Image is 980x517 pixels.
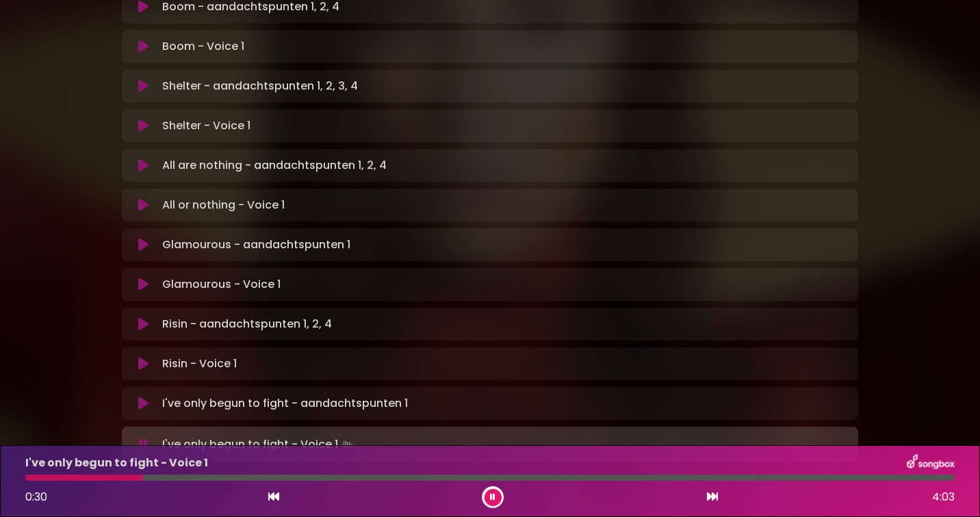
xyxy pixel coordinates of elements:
[25,455,208,471] p: I've only begun to fight - Voice 1
[162,435,357,454] p: I've only begun to fight - Voice 1
[162,78,358,94] p: Shelter - aandachtspunten 1, 2, 3, 4
[162,237,350,253] p: Glamourous - aandachtspunten 1
[162,395,408,412] p: I've only begun to fight - aandachtspunten 1
[338,435,357,454] img: waveform4.gif
[932,489,955,505] span: 4:03
[162,157,387,174] p: All are nothing - aandachtspunten 1, 2, 4
[162,38,244,55] p: Boom - Voice 1
[162,356,237,372] p: Risin - Voice 1
[907,454,955,472] img: songbox-logo-white.png
[162,197,285,213] p: All or nothing - Voice 1
[162,276,281,293] p: Glamourous - Voice 1
[25,489,47,505] span: 0:30
[162,316,332,332] p: Risin - aandachtspunten 1, 2, 4
[162,118,250,134] p: Shelter - Voice 1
